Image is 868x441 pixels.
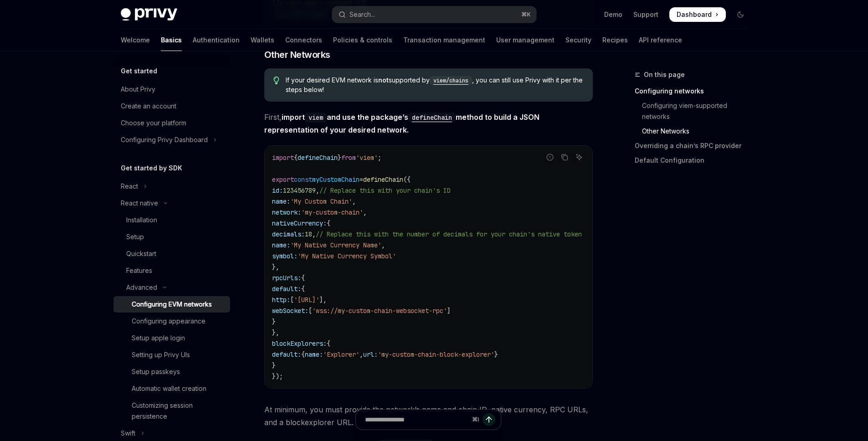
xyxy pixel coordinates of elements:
[121,163,182,174] h5: Get started by SDK
[272,328,279,337] span: },
[677,10,712,19] span: Dashboard
[132,400,225,422] div: Customizing session persistence
[323,350,360,359] span: 'Explorer'
[264,111,593,136] span: First,
[319,186,451,195] span: // Replace this with your chain's ID
[338,154,341,162] span: }
[290,197,352,205] span: 'My Custom Chain'
[126,215,157,226] div: Installation
[272,307,308,315] span: webSocket:
[113,364,230,380] a: Setup passkeys
[272,252,298,260] span: symbol:
[602,29,628,51] a: Recipes
[113,246,230,262] a: Quickstart
[113,296,230,313] a: Configuring EVM networks
[635,138,755,153] a: Overriding a chain’s RPC provider
[126,231,144,242] div: Setup
[121,101,176,112] div: Create an account
[316,230,582,238] span: // Replace this with the number of decimals for your chain's native token
[272,175,294,184] span: export
[126,248,156,259] div: Quickstart
[319,296,327,304] span: ],
[573,151,585,163] button: Ask AI
[308,307,312,315] span: [
[316,186,319,195] span: ,
[121,66,157,77] h5: Get started
[544,151,556,163] button: Report incorrect code
[312,230,316,238] span: ,
[272,197,290,205] span: name:
[121,134,208,145] div: Configuring Privy Dashboard
[363,208,367,216] span: ,
[305,350,323,359] span: name:
[113,115,230,131] a: Choose your platform
[565,29,591,51] a: Security
[113,347,230,363] a: Setting up Privy UIs
[633,10,658,19] a: Support
[360,350,363,359] span: ,
[378,350,494,359] span: 'my-custom-chain-block-explorer'
[113,132,230,148] button: Toggle Configuring Privy Dashboard section
[327,339,330,348] span: {
[305,113,327,123] code: viem
[272,372,283,380] span: });
[381,241,385,249] span: ,
[349,9,375,20] div: Search...
[273,77,280,85] svg: Tip
[272,230,305,238] span: decimals:
[333,29,392,51] a: Policies & controls
[113,262,230,279] a: Features
[132,366,180,377] div: Setup passkeys
[113,195,230,211] button: Toggle React native section
[121,29,150,51] a: Welcome
[113,212,230,228] a: Installation
[447,307,451,315] span: ]
[113,178,230,195] button: Toggle React section
[113,279,230,296] button: Toggle Advanced section
[113,397,230,425] a: Customizing session persistence
[403,29,485,51] a: Transaction management
[290,241,381,249] span: 'My Native Currency Name'
[408,113,456,122] a: defineChain
[132,299,212,310] div: Configuring EVM networks
[132,333,185,344] div: Setup apple login
[132,316,205,327] div: Configuring appearance
[113,313,230,329] a: Configuring appearance
[272,339,327,348] span: blockExplorers:
[301,285,305,293] span: {
[132,349,190,360] div: Setting up Privy UIs
[113,380,230,397] a: Automatic wallet creation
[294,175,312,184] span: const
[733,7,748,22] button: Toggle dark mode
[378,76,389,84] strong: not
[365,410,468,430] input: Ask a question...
[121,84,155,95] div: About Privy
[272,186,283,195] span: id:
[327,219,330,227] span: {
[312,307,447,315] span: 'wss://my-custom-chain-websocket-rpc'
[272,241,290,249] span: name:
[272,154,294,162] span: import
[301,350,305,359] span: {
[604,10,622,19] a: Demo
[161,29,182,51] a: Basics
[113,330,230,346] a: Setup apple login
[635,98,755,124] a: Configuring viem-supported networks
[113,229,230,245] a: Setup
[341,154,356,162] span: from
[644,69,685,80] span: On this page
[305,230,312,238] span: 18
[360,175,363,184] span: =
[294,154,298,162] span: {
[121,428,135,439] div: Swift
[430,76,472,85] code: viem/chains
[272,350,301,359] span: default:
[283,186,316,195] span: 123456789
[290,296,294,304] span: [
[483,413,495,426] button: Send message
[298,154,338,162] span: defineChain
[559,151,570,163] button: Copy the contents from the code block
[494,350,498,359] span: }
[264,48,330,61] span: Other Networks
[272,296,290,304] span: http:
